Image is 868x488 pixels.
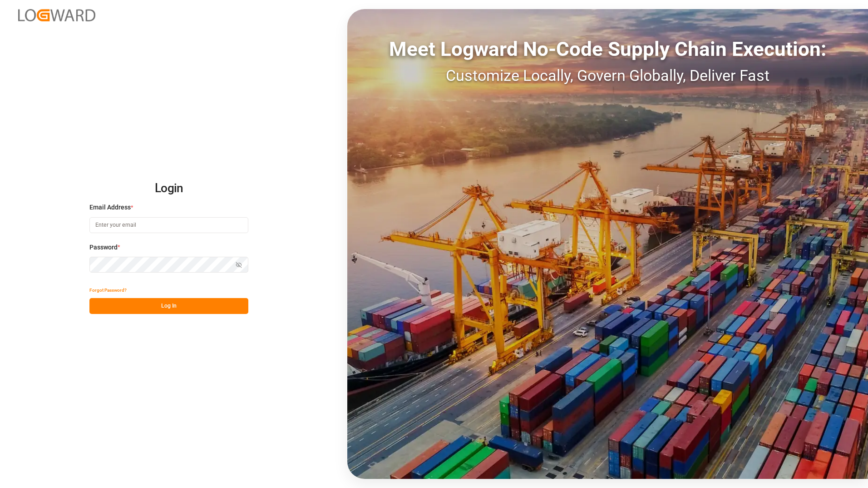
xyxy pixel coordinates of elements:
[347,34,868,64] div: Meet Logward No-Code Supply Chain Execution:
[18,9,95,21] img: Logward_new_orange.png
[89,298,248,314] button: Log In
[347,64,868,87] div: Customize Locally, Govern Globally, Deliver Fast
[89,174,248,203] h2: Login
[89,217,248,233] input: Enter your email
[89,282,127,298] button: Forgot Password?
[89,203,131,212] span: Email Address
[89,243,118,252] span: Password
